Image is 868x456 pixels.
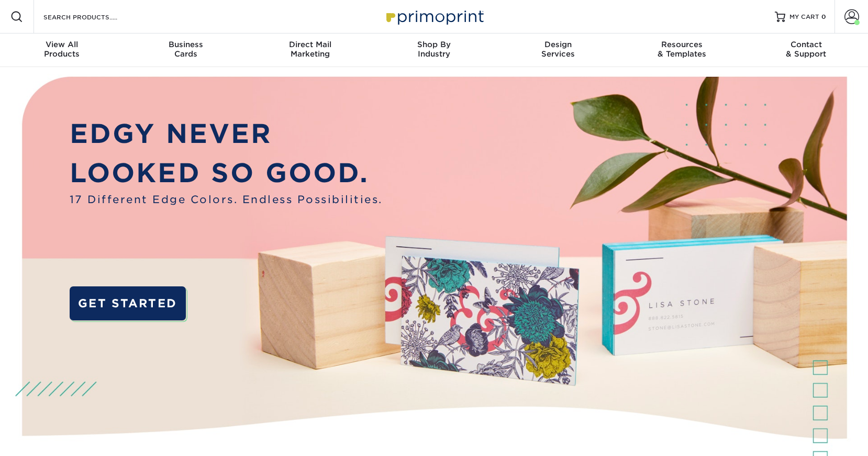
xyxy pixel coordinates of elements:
[70,286,186,320] a: GET STARTED
[372,40,496,59] div: Industry
[248,40,372,49] span: Direct Mail
[496,34,620,67] a: DesignServices
[744,34,868,67] a: Contact& Support
[372,40,496,49] span: Shop By
[789,13,819,21] span: MY CART
[248,34,372,67] a: Direct MailMarketing
[821,13,826,20] span: 0
[382,5,486,28] img: Primoprint
[496,40,620,59] div: Services
[70,153,383,193] p: LOOKED SO GOOD.
[124,40,248,49] span: Business
[620,40,744,59] div: & Templates
[124,40,248,59] div: Cards
[372,34,496,67] a: Shop ByIndustry
[124,34,248,67] a: BusinessCards
[744,40,868,59] div: & Support
[744,40,868,49] span: Contact
[620,34,744,67] a: Resources& Templates
[620,40,744,49] span: Resources
[70,192,383,208] span: 17 Different Edge Colors. Endless Possibilities.
[70,114,383,153] p: EDGY NEVER
[496,40,620,49] span: Design
[248,40,372,59] div: Marketing
[42,10,144,23] input: SEARCH PRODUCTS.....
